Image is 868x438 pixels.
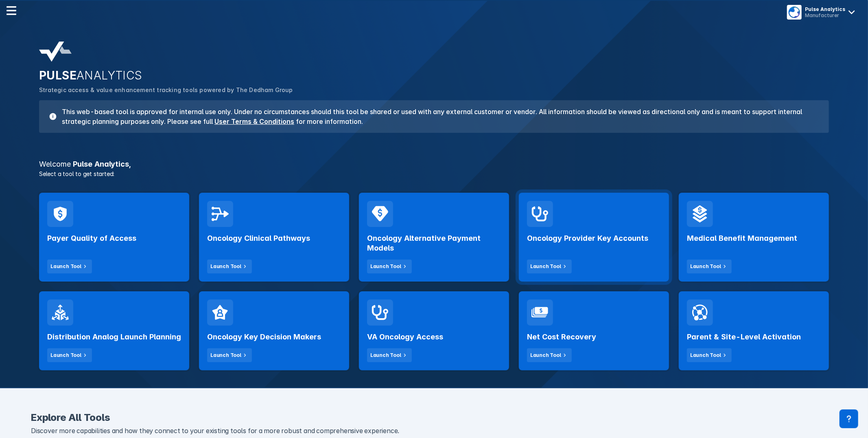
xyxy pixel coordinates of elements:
a: Oncology Clinical PathwaysLaunch Tool [199,193,349,282]
a: Oncology Provider Key AccountsLaunch Tool [519,193,669,282]
div: Contact Support [840,409,858,428]
h3: Pulse Analytics , [34,161,834,168]
button: Launch Tool [367,348,412,362]
p: Select a tool to get started: [34,169,834,178]
h2: PULSE [39,68,829,82]
div: Launch Tool [50,263,81,270]
button: Launch Tool [687,348,732,362]
h3: This web-based tool is approved for internal use only. Under no circumstances should this tool be... [57,107,819,126]
div: Manufacturer [805,12,845,18]
a: Net Cost RecoveryLaunch Tool [519,291,669,370]
a: User Terms & Conditions [214,117,294,125]
div: Launch Tool [370,352,401,359]
button: Launch Tool [47,348,92,362]
a: Distribution Analog Launch PlanningLaunch Tool [39,291,189,370]
div: Launch Tool [530,352,561,359]
div: Launch Tool [50,352,81,359]
div: Pulse Analytics [805,6,845,12]
div: Launch Tool [370,263,401,270]
h2: Payer Quality of Access [47,233,136,243]
h2: Oncology Alternative Payment Models [367,233,501,253]
p: Strategic access & value enhancement tracking tools powered by The Dedham Group [39,86,829,95]
p: Discover more capabilities and how they connect to your existing tools for a more robust and comp... [31,426,837,436]
h2: Oncology Key Decision Makers [207,332,321,342]
a: Medical Benefit ManagementLaunch Tool [679,193,829,282]
a: Payer Quality of AccessLaunch Tool [39,193,189,282]
h2: Medical Benefit Management [687,233,797,243]
button: Launch Tool [367,260,412,273]
a: Oncology Key Decision MakersLaunch Tool [199,291,349,370]
div: Launch Tool [690,263,721,270]
a: VA Oncology AccessLaunch Tool [359,291,509,370]
div: Launch Tool [530,263,561,270]
h2: Oncology Provider Key Accounts [527,233,648,243]
a: Parent & Site-Level ActivationLaunch Tool [679,291,829,370]
button: Launch Tool [527,348,572,362]
h2: Explore All Tools [31,413,837,423]
img: pulse-analytics-logo [39,42,72,62]
h2: Net Cost Recovery [527,332,596,342]
div: Launch Tool [690,352,721,359]
h2: Oncology Clinical Pathways [207,233,310,243]
span: Welcome [39,160,71,168]
h2: VA Oncology Access [367,332,443,342]
a: Oncology Alternative Payment ModelsLaunch Tool [359,193,509,282]
img: menu button [789,7,800,18]
h2: Parent & Site-Level Activation [687,332,801,342]
img: menu--horizontal.svg [7,6,16,15]
button: Launch Tool [207,348,252,362]
button: Launch Tool [47,260,92,273]
button: Launch Tool [207,260,252,273]
div: Launch Tool [210,352,241,359]
button: Launch Tool [687,260,732,273]
h2: Distribution Analog Launch Planning [47,332,181,342]
button: Launch Tool [527,260,572,273]
span: ANALYTICS [77,68,142,82]
div: Launch Tool [210,263,241,270]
